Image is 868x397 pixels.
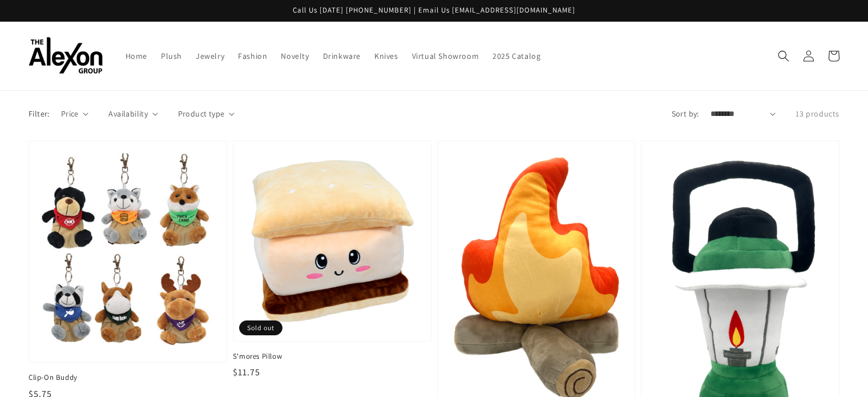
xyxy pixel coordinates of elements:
[189,44,231,68] a: Jewelry
[412,51,479,61] span: Virtual Showroom
[239,320,282,335] span: Sold out
[233,351,431,362] span: S'mores Pillow
[323,51,361,61] span: Drinkware
[486,44,547,68] a: 2025 Catalog
[126,51,147,61] span: Home
[281,51,309,61] span: Novelty
[119,44,154,68] a: Home
[672,108,699,120] label: Sort by:
[796,108,839,120] p: 13 products
[492,51,540,61] span: 2025 Catalog
[61,108,79,120] span: Price
[231,44,274,68] a: Fashion
[405,44,486,68] a: Virtual Showroom
[29,108,50,120] p: Filter:
[41,153,215,351] img: Clip-On Buddy
[29,37,103,74] img: The Alexon Group
[274,44,316,68] a: Novelty
[178,108,225,120] span: Product type
[161,51,182,61] span: Plush
[29,372,227,383] span: Clip-On Buddy
[771,43,796,69] summary: Search
[368,44,405,68] a: Knives
[196,51,224,61] span: Jewelry
[154,44,189,68] a: Plush
[178,108,235,120] summary: Product type
[316,44,368,68] a: Drinkware
[233,141,431,380] a: S'mores Pillow S'mores Pillow $11.75
[374,51,398,61] span: Knives
[238,51,267,61] span: Fashion
[108,108,148,120] span: Availability
[108,108,158,120] summary: Availability
[233,366,260,378] span: $11.75
[245,153,419,330] img: S'mores Pillow
[61,108,89,120] summary: Price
